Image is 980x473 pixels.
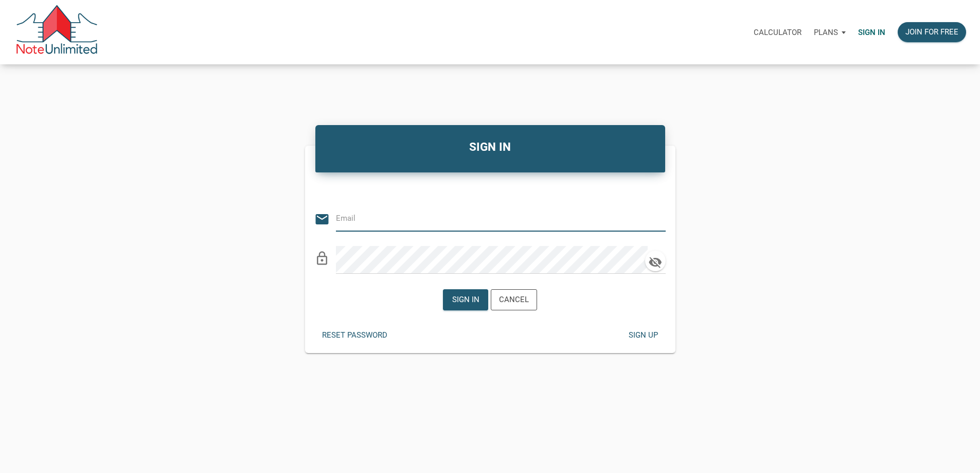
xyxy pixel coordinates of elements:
button: Sign up [620,325,666,345]
h4: SIGN IN [323,138,657,156]
button: Reset password [314,325,395,345]
p: Sign in [858,28,885,37]
a: Join for free [892,16,972,48]
div: Reset password [322,329,387,341]
button: Plans [808,17,852,48]
div: Cancel [499,294,529,306]
div: Join for free [905,26,958,38]
img: NoteUnlimited [15,5,98,59]
div: Sign in [452,294,479,306]
p: Calculator [754,28,801,37]
a: Calculator [747,16,808,48]
button: Sign in [443,289,488,310]
input: Email [336,207,650,230]
button: Join for free [898,22,966,42]
a: Sign in [852,16,892,48]
button: Cancel [491,289,537,310]
div: Sign up [628,329,657,341]
i: email [314,212,330,227]
p: Plans [814,28,838,37]
a: Plans [808,16,852,48]
i: lock_outline [314,251,330,266]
